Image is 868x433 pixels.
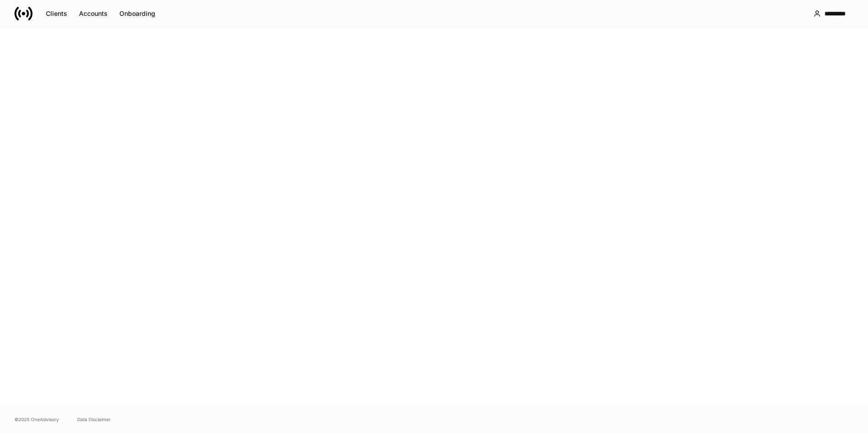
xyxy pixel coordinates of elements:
[119,10,155,17] div: Onboarding
[113,6,161,21] button: Onboarding
[77,416,111,423] a: Data Disclaimer
[15,416,59,423] span: © 2025 OneAdvisory
[46,10,67,17] div: Clients
[79,10,108,17] div: Accounts
[40,6,73,21] button: Clients
[73,6,113,21] button: Accounts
